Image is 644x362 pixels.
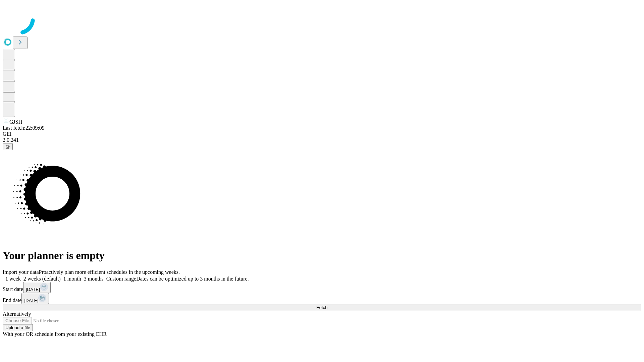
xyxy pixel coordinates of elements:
[24,298,38,303] span: [DATE]
[63,276,81,282] span: 1 month
[3,331,107,337] span: With your OR schedule from your existing EHR
[3,131,641,137] div: GEI
[3,269,39,275] span: Import your data
[23,282,51,293] button: [DATE]
[3,282,641,293] div: Start date
[39,269,180,275] span: Proactively plan more efficient schedules in the upcoming weeks.
[3,125,45,131] span: Last fetch: 22:09:09
[5,144,10,149] span: @
[21,293,49,304] button: [DATE]
[26,287,40,292] span: [DATE]
[136,276,249,282] span: Dates can be optimized up to 3 months in the future.
[3,293,641,304] div: End date
[3,137,641,143] div: 2.0.241
[23,276,61,282] span: 2 weeks (default)
[3,304,641,311] button: Fetch
[3,324,33,331] button: Upload a file
[3,311,31,317] span: Alternatively
[106,276,136,282] span: Custom range
[3,249,641,262] h1: Your planner is empty
[5,276,21,282] span: 1 week
[9,119,22,125] span: GJSH
[316,305,327,310] span: Fetch
[3,143,13,150] button: @
[84,276,104,282] span: 3 months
